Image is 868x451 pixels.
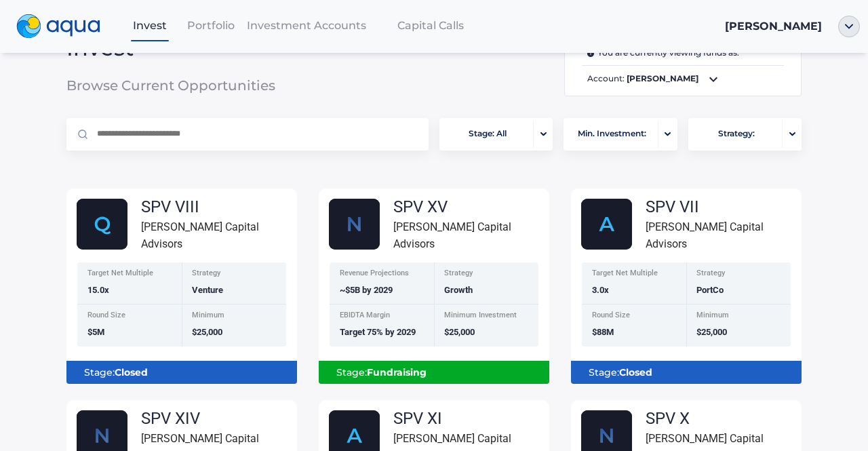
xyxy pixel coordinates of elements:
div: [PERSON_NAME] Capital Advisors [141,218,297,252]
span: Stage: All [469,121,507,147]
a: logo [8,11,119,42]
img: ellipse [838,16,860,37]
span: $25,000 [696,327,727,337]
span: $25,000 [192,327,222,337]
img: i.svg [587,50,597,57]
span: Target 75% by 2029 [340,327,416,337]
span: Browse Current Opportunities [66,79,311,92]
span: ~$5B by 2029 [340,285,393,295]
div: Stage: [582,361,791,384]
div: SPV XIV [141,410,297,427]
div: Minimum Investment [444,311,530,323]
span: $25,000 [444,327,475,337]
b: [PERSON_NAME] [627,73,698,83]
img: portfolio-arrow [789,132,795,136]
div: Target Net Multiple [87,269,174,281]
span: Growth [444,285,473,295]
b: Fundraising [367,366,427,378]
button: Strategy:portfolio-arrow [688,118,802,151]
span: Investment Accounts [247,19,366,32]
div: SPV XI [393,410,549,427]
div: Minimum [696,311,783,323]
img: Group_48614.svg [77,199,127,250]
div: [PERSON_NAME] Capital Advisors [646,218,802,252]
img: portfolio-arrow [540,132,547,136]
div: Strategy [444,269,530,281]
img: logo [16,14,100,39]
span: Venture [192,285,223,295]
b: Closed [619,366,652,378]
a: Capital Calls [372,12,490,39]
img: portfolio-arrow [665,132,671,136]
div: Strategy [192,269,278,281]
span: 3.0x [592,285,609,295]
div: SPV VIII [141,199,297,215]
span: $88M [592,327,614,337]
div: [PERSON_NAME] Capital Advisors [393,218,549,252]
a: Investment Accounts [241,12,372,39]
b: Closed [115,366,148,378]
img: AlphaFund.svg [581,199,632,250]
span: Invest [133,19,167,32]
a: Invest [119,12,180,39]
div: EBIDTA Margin [340,311,426,323]
div: SPV X [646,410,802,427]
div: SPV XV [393,199,549,215]
button: Min. Investment:portfolio-arrow [564,118,677,151]
div: Target Net Multiple [592,269,678,281]
span: Min. Investment: [578,121,646,147]
span: 15.0x [87,285,109,295]
span: [PERSON_NAME] [725,20,822,33]
img: Nscale_fund_card.svg [329,199,380,250]
div: Stage: [330,361,538,384]
span: You are currently viewing funds as: [587,47,739,60]
div: Round Size [87,311,174,323]
span: Portfolio [187,19,235,32]
span: Capital Calls [397,19,464,32]
div: Revenue Projections [340,269,426,281]
a: Portfolio [180,12,241,39]
div: SPV VII [646,199,802,215]
div: Strategy [696,269,783,281]
div: Minimum [192,311,278,323]
div: Stage: [77,361,286,384]
img: Magnifier [78,130,87,139]
span: PortCo [696,285,724,295]
div: Round Size [592,311,678,323]
span: Account: [582,71,784,87]
span: Invest [66,41,311,55]
span: $5M [87,327,104,337]
span: Strategy: [718,121,755,147]
button: Stage: Allportfolio-arrow [439,118,553,151]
